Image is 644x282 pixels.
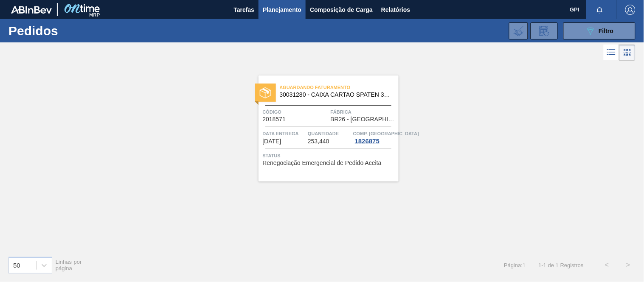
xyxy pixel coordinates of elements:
[11,6,52,14] img: TNhmsLtSVTkK8tSr43FrP2fwEKptu5GPRR3wAAAABJRU5ErkJggg==
[56,259,82,271] span: Linhas por página
[504,262,526,268] span: Página : 1
[353,129,397,145] a: Comp. [GEOGRAPHIC_DATA]1826875
[260,87,271,98] img: status
[604,45,619,61] div: Visão em Lista
[353,129,419,138] span: Comp. Carga
[310,5,373,15] span: Composição de Carga
[263,108,329,116] span: Código
[381,5,410,15] span: Relatórios
[625,5,636,15] img: Logout
[263,129,306,138] span: Data entrega
[331,108,397,116] span: Fábrica
[308,138,329,145] span: 253,440
[619,45,636,61] div: Visão em Cards
[586,4,613,16] button: Notificações
[263,138,281,145] span: 30/08/2025
[263,160,382,166] span: Renegociação Emergencial de Pedido Aceita
[596,254,618,276] button: <
[246,75,399,181] a: statusAguardando Faturamento30031280 - CAIXA CARTAO SPATEN 350ML OPEN CORNERCódigo2018571FábricaB...
[233,5,254,15] span: Tarefas
[509,22,528,39] div: Importar Negociações dos Pedidos
[308,129,351,138] span: Quantidade
[618,254,639,276] button: >
[539,262,584,268] span: 1 - 1 de 1 Registros
[263,151,397,160] span: Status
[280,83,399,92] span: Aguardando Faturamento
[280,92,392,98] span: 30031280 - CAIXA CARTAO SPATEN 350ML OPEN CORNER
[353,138,381,145] div: 1826875
[263,5,301,15] span: Planejamento
[599,28,614,34] span: Filtro
[8,26,130,36] h1: Pedidos
[563,22,636,39] button: Filtro
[263,116,286,123] span: 2018571
[13,262,20,269] div: 50
[531,22,558,39] div: Solicitação de Revisão de Pedidos
[331,116,397,123] span: BR26 - Uberlândia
